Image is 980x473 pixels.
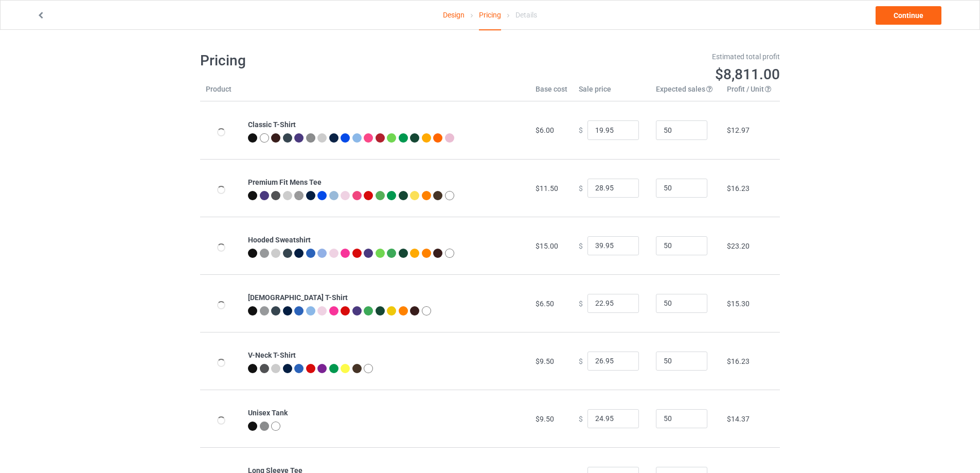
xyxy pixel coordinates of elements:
th: Base cost [530,84,573,101]
b: Premium Fit Mens Tee [248,178,322,186]
span: $ [579,357,583,365]
span: $ [579,184,583,192]
span: $23.20 [727,242,750,250]
div: Details [515,1,537,29]
a: Continue [876,6,941,25]
span: $15.00 [536,242,558,250]
img: heather_texture.png [306,133,315,143]
span: $6.50 [536,300,554,308]
span: $ [579,126,583,134]
span: $16.23 [727,357,750,365]
span: $ [579,241,583,250]
span: $15.30 [727,300,750,308]
a: Design [443,1,465,29]
span: $ [579,299,583,307]
b: Hooded Sweatshirt [248,236,311,244]
span: $16.23 [727,184,750,192]
img: heather_texture.png [294,191,304,200]
span: $8,811.00 [715,66,780,83]
b: Unisex Tank [248,409,288,417]
h1: Pricing [200,51,483,70]
b: [DEMOGRAPHIC_DATA] T-Shirt [248,293,348,302]
span: $14.37 [727,415,750,423]
span: $9.50 [536,415,554,423]
span: $12.97 [727,126,750,134]
b: Classic T-Shirt [248,120,296,129]
span: $9.50 [536,357,554,365]
span: $ [579,414,583,423]
b: V-Neck T-Shirt [248,351,296,359]
th: Expected sales [650,84,721,101]
span: $11.50 [536,184,558,192]
th: Profit / Unit [721,84,780,101]
div: Pricing [479,1,501,30]
div: Estimated total profit [497,51,780,62]
th: Sale price [573,84,650,101]
img: heather_texture.png [260,422,269,431]
span: $6.00 [536,126,554,134]
th: Product [200,84,242,101]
